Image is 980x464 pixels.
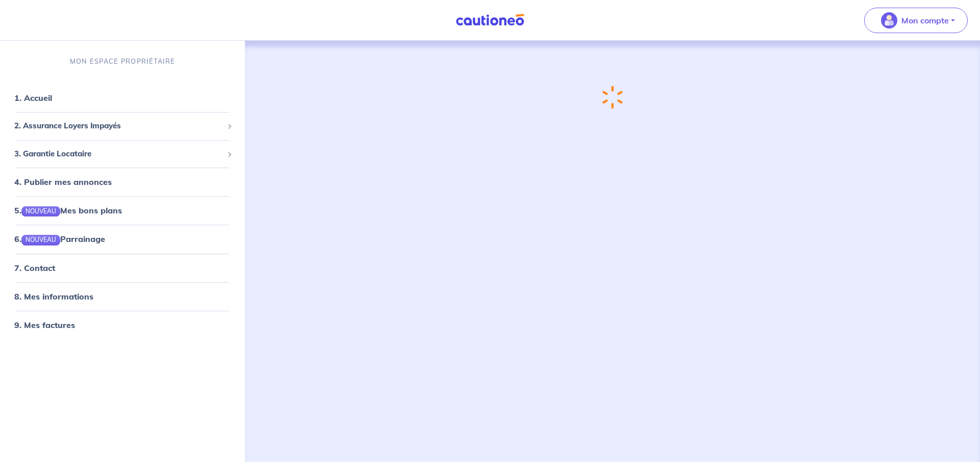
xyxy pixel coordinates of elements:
[14,148,223,160] span: 3. Garantie Locataire
[70,57,175,66] p: MON ESPACE PROPRIÉTAIRE
[14,291,93,302] a: 8. Mes informations
[14,177,112,187] a: 4. Publier mes annonces
[4,172,241,192] div: 4. Publier mes annonces
[4,88,241,108] div: 1. Accueil
[452,14,528,26] img: Cautioneo
[14,120,223,132] span: 2. Assurance Loyers Impayés
[4,229,241,249] div: 6.NOUVEAUParrainage
[14,263,55,273] a: 7. Contact
[4,116,241,136] div: 2. Assurance Loyers Impayés
[901,14,949,26] p: Mon compte
[4,286,241,307] div: 8. Mes informations
[864,8,968,33] button: illu_account_valid_menu.svgMon compte
[4,258,241,278] div: 7. Contact
[4,144,241,164] div: 3. Garantie Locataire
[14,234,105,244] a: 6.NOUVEAUParrainage
[14,205,122,215] a: 5.NOUVEAUMes bons plans
[14,93,52,103] a: 1. Accueil
[602,86,623,109] img: loading-spinner
[4,200,241,221] div: 5.NOUVEAUMes bons plans
[14,320,75,330] a: 9. Mes factures
[4,315,241,335] div: 9. Mes factures
[881,12,897,29] img: illu_account_valid_menu.svg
